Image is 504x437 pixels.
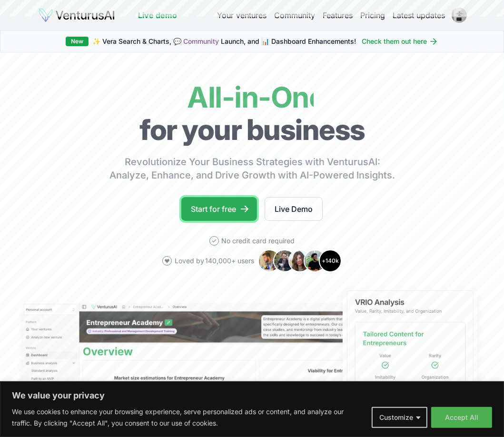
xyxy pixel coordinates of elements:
[304,249,326,272] img: Avatar 4
[258,249,281,272] img: Avatar 1
[265,197,323,221] a: Live Demo
[181,197,257,221] a: Start for free
[12,406,365,429] p: We use cookies to enhance your browsing experience, serve personalized ads or content, and analyz...
[431,407,492,428] button: Accept All
[12,390,492,401] p: We value your privacy
[92,37,356,46] span: ✨ Vera Search & Charts, 💬 Launch, and 📊 Dashboard Enhancements!
[66,37,89,46] div: New
[273,249,296,272] img: Avatar 2
[288,249,311,272] img: Avatar 3
[362,37,438,46] a: Check them out here
[372,407,427,428] button: Customize
[183,37,219,45] a: Community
